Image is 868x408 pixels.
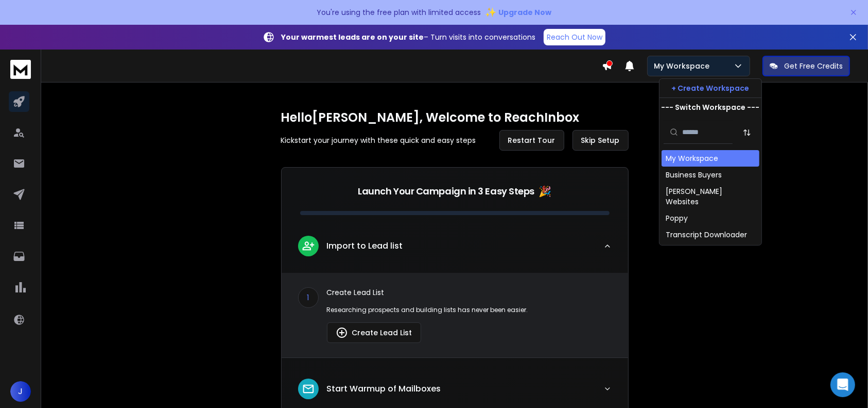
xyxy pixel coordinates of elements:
[581,135,620,145] span: Skip Setup
[485,2,551,23] button: ✨Upgrade Now
[784,61,843,71] p: Get Free Credits
[281,109,629,126] h1: Hello [PERSON_NAME] , Welcome to ReachInbox
[327,306,612,314] p: Researching prospects and building lists has never been easier.
[10,381,31,402] button: J
[666,186,755,207] div: [PERSON_NAME] Websites
[544,29,605,45] a: Reach Out Now
[662,102,760,112] p: --- Switch Workspace ---
[282,227,628,273] button: leadImport to Lead list
[298,287,319,308] div: 1
[666,213,688,223] div: Poppy
[547,32,602,42] p: Reach Out Now
[327,322,421,343] button: Create Lead List
[327,287,612,298] p: Create Lead List
[659,79,761,97] button: + Create Workspace
[282,273,628,357] div: leadImport to Lead list
[327,383,441,395] p: Start Warmup of Mailboxes
[672,83,750,93] p: + Create Workspace
[666,230,747,240] div: Transcript Downloader
[498,7,551,18] span: Upgrade Now
[302,382,315,396] img: lead
[654,61,714,71] p: My Workspace
[281,32,535,42] p: – Turn visits into conversations
[281,32,424,42] strong: Your warmest leads are on your site
[302,239,315,252] img: lead
[666,153,718,164] div: My Workspace
[666,170,722,180] div: Business Buyers
[830,372,855,397] div: Open Intercom Messenger
[281,135,476,145] p: Kickstart your journey with these quick and easy steps
[358,184,534,199] p: Launch Your Campaign in 3 Easy Steps
[737,122,757,143] button: Sort by Sort A-Z
[10,60,31,79] img: logo
[336,327,348,339] img: lead
[485,5,496,20] span: ✨
[539,184,551,199] span: 🎉
[762,56,850,76] button: Get Free Credits
[317,7,481,18] p: You're using the free plan with limited access
[327,240,403,252] p: Import to Lead list
[572,130,629,151] button: Skip Setup
[499,130,564,151] button: Restart Tour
